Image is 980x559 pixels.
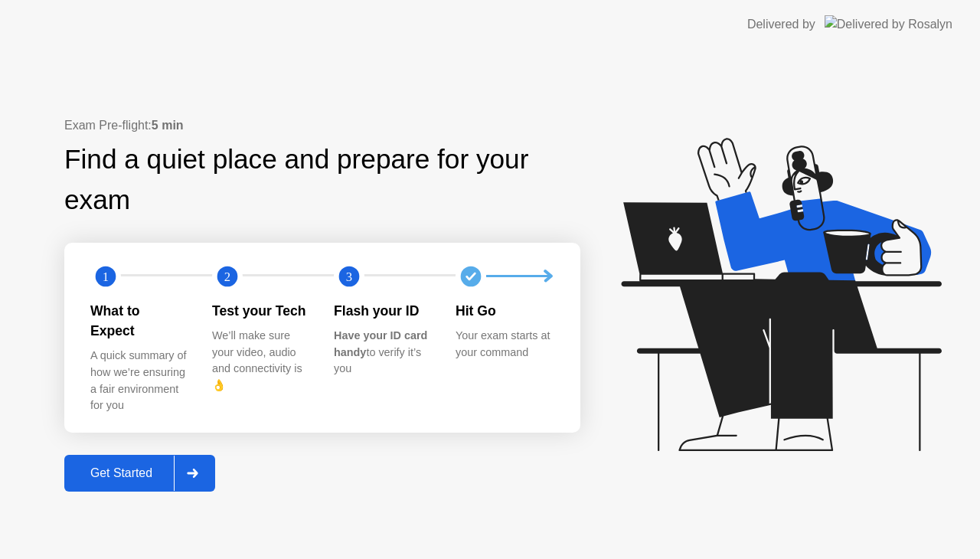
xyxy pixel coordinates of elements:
text: 1 [103,269,109,283]
text: 3 [346,269,352,283]
div: Flash your ID [334,301,431,321]
button: Get Started [64,455,215,492]
div: to verify it’s you [334,328,431,378]
div: Find a quiet place and prepare for your exam [64,139,580,221]
img: Delivered by Rosalyn [825,15,952,33]
div: Your exam starts at your command [456,328,553,361]
div: Exam Pre-flight: [64,116,580,135]
text: 2 [224,269,230,283]
div: Test your Tech [212,301,309,321]
b: Have your ID card handy [334,329,427,358]
div: Get Started [69,466,174,480]
div: A quick summary of how we’re ensuring a fair environment for you [90,348,188,414]
b: 5 min [152,119,184,132]
div: Delivered by [747,15,815,34]
div: What to Expect [90,301,188,342]
div: We’ll make sure your video, audio and connectivity is 👌 [212,328,309,394]
div: Hit Go [456,301,553,321]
